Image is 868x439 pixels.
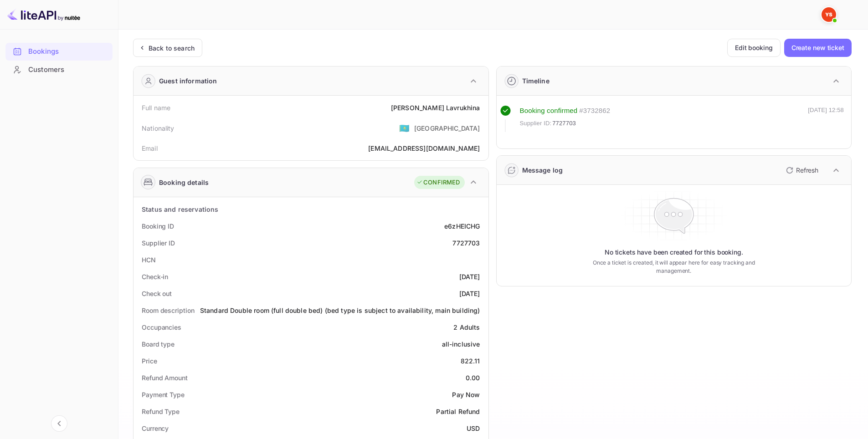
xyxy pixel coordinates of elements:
img: LiteAPI logo [7,7,80,22]
a: Bookings [5,43,113,60]
div: # 3732862 [579,106,610,116]
p: Refresh [796,165,818,175]
div: [PERSON_NAME] Lavrukhina [391,103,480,112]
div: Refund Type [142,407,180,416]
div: Customers [28,65,108,75]
span: Supplier ID: [520,119,552,128]
div: [GEOGRAPHIC_DATA] [414,123,480,133]
div: [EMAIL_ADDRESS][DOMAIN_NAME] [368,143,480,153]
div: Guest information [159,76,217,86]
p: No tickets have been created for this booking. [605,248,743,257]
div: Price [142,356,157,366]
div: 822.11 [461,356,480,366]
div: Room description [142,306,194,315]
div: Standard Double room (full double bed) (bed type is subject to availability, main building) [200,306,480,315]
div: [DATE] [459,289,480,298]
span: United States [399,120,410,136]
div: Bookings [5,43,113,61]
div: [DATE] [459,272,480,281]
div: Refund Amount [142,373,188,383]
div: e6zHEICHG [444,221,480,231]
div: Occupancies [142,322,181,332]
p: Once a ticket is created, it will appear here for easy tracking and management. [578,259,769,275]
button: Create new ticket [784,39,852,57]
a: Customers [5,61,113,78]
div: Partial Refund [436,407,480,416]
div: Full name [142,103,170,112]
div: Currency [142,424,169,433]
div: 0.00 [466,373,480,383]
div: Pay Now [452,390,480,399]
div: Customers [5,61,113,79]
button: Refresh [781,163,822,178]
div: Bookings [28,46,108,57]
div: HCN [142,255,156,265]
div: all-inclusive [442,339,480,349]
div: Status and reservations [142,204,218,214]
img: Yandex Support [822,7,836,22]
button: Collapse navigation [51,415,67,432]
div: Board type [142,339,175,349]
div: Supplier ID [142,238,175,248]
div: Booking confirmed [520,106,578,116]
div: Booking details [159,178,209,187]
button: Edit booking [727,39,781,57]
div: Check out [142,289,172,298]
div: Check-in [142,272,168,281]
div: 2 Adults [453,322,480,332]
div: [DATE] 12:58 [808,106,844,132]
div: Message log [522,165,563,175]
div: Nationality [142,123,175,133]
div: Payment Type [142,390,185,399]
div: Timeline [522,76,550,86]
div: 7727703 [452,238,480,248]
div: Booking ID [142,221,174,231]
div: Back to search [149,43,195,53]
div: USD [467,424,480,433]
span: 7727703 [552,119,576,128]
div: CONFIRMED [416,178,460,187]
div: Email [142,143,158,153]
